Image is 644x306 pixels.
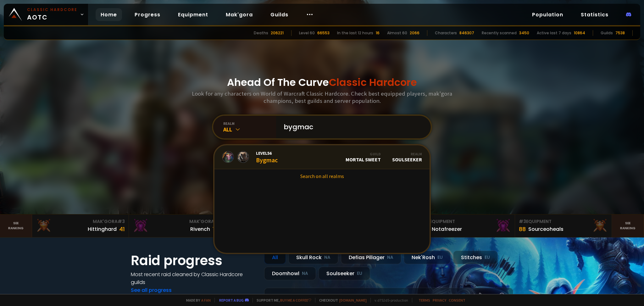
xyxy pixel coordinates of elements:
a: See all progress [131,287,172,294]
a: Seeranking [612,214,644,237]
span: Checkout [315,298,367,303]
div: Equipment [519,218,608,225]
a: Mak'gora [221,8,258,21]
h3: Look for any characters on World of Warcraft Classic Hardcore. Check best equipped players, mak'g... [189,90,455,104]
span: Level 56 [256,150,278,156]
a: #3Equipment88Sourceoheals [515,214,612,237]
a: a month agozgpetri on godDefias Pillager8 /90 [264,288,513,304]
div: 16 [376,30,380,36]
span: Support me, [253,298,311,303]
div: Deaths [254,30,268,36]
a: a fan [201,298,211,303]
a: Terms [419,298,430,303]
small: EU [357,270,362,277]
a: Report a bug [219,298,244,303]
a: Guilds [265,8,293,21]
div: Guild [346,152,381,156]
span: # 3 [519,218,526,225]
a: Statistics [576,8,613,21]
div: Almost 60 [387,30,407,36]
a: [DOMAIN_NAME] [339,298,367,303]
div: Realm [392,152,422,156]
a: Consent [449,298,465,303]
small: EU [485,254,490,261]
a: #2Equipment88Notafreezer [419,214,515,237]
h1: Raid progress [131,251,257,270]
h4: Most recent raid cleaned by Classic Hardcore guilds [131,270,257,286]
div: Mak'Gora [133,218,221,225]
div: Defias Pillager [341,251,401,264]
div: Stitches [453,251,498,264]
div: All [264,251,286,264]
input: Search a character... [280,116,423,138]
div: Soulseeker [319,267,370,280]
div: 88 [519,225,526,233]
a: Mak'Gora#2Rivench100 [129,214,225,237]
div: Notafreezer [432,225,462,233]
div: 2066 [410,30,419,36]
a: Buy me a coffee [280,298,311,303]
a: Privacy [433,298,446,303]
div: Recently scanned [482,30,517,36]
div: Doomhowl [264,267,316,280]
div: Active last 7 days [537,30,571,36]
div: 100 [213,225,221,233]
div: 66553 [317,30,330,36]
div: Mortal Sweet [346,152,381,163]
div: Nek'Rosh [404,251,451,264]
small: EU [437,254,443,261]
a: Search on all realms [214,169,430,183]
span: Made by [182,298,211,303]
span: # 3 [118,218,125,225]
div: Mak'Gora [36,218,125,225]
div: Characters [435,30,457,36]
div: 41 [119,225,125,233]
div: Soulseeker [392,152,422,163]
div: 206221 [271,30,284,36]
a: Home [96,8,122,21]
div: 7538 [615,30,625,36]
div: Sourceoheals [528,225,563,233]
div: Hittinghard [88,225,117,233]
small: NA [387,254,393,261]
div: 10864 [574,30,585,36]
a: Mak'Gora#3Hittinghard41 [32,214,129,237]
span: AOTC [27,7,77,22]
span: v. d752d5 - production [370,298,408,303]
h1: Ahead Of The Curve [227,75,417,90]
a: Equipment [173,8,213,21]
a: Level56BygmacGuildMortal SweetRealmSoulseeker [214,145,430,169]
div: 846307 [459,30,474,36]
div: Rivench [190,225,210,233]
div: Skull Rock [288,251,338,264]
a: Population [527,8,568,21]
span: Classic Hardcore [329,75,417,89]
small: Classic Hardcore [27,7,77,13]
div: 3450 [519,30,529,36]
div: Level 60 [299,30,315,36]
div: In the last 12 hours [337,30,373,36]
div: realm [223,121,276,126]
small: NA [324,254,330,261]
a: Progress [130,8,165,21]
a: Classic HardcoreAOTC [4,4,88,25]
div: All [223,126,276,133]
div: Guilds [601,30,613,36]
div: Equipment [422,218,511,225]
small: NA [302,270,308,277]
div: Bygmac [256,150,278,164]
